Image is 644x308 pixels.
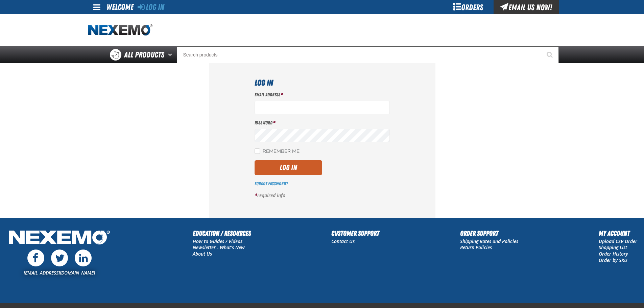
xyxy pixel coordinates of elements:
[193,251,212,257] a: About Us
[255,160,322,175] button: Log In
[331,238,355,244] a: Contact Us
[331,228,379,238] h2: Customer Support
[255,148,260,154] input: Remember Me
[255,181,288,186] a: Forgot Password?
[255,192,390,199] p: required info
[255,92,390,98] label: Email Address
[88,24,152,36] a: Home
[542,46,559,63] button: Start Searching
[7,228,112,248] img: Nexemo Logo
[166,46,177,63] button: Open All Products pages
[255,77,390,89] h1: Log In
[599,244,627,251] a: Shopping List
[599,238,637,244] a: Upload CSV Order
[460,238,518,244] a: Shipping Rates and Policies
[193,228,251,238] h2: Education / Resources
[138,2,164,12] a: Log In
[193,238,242,244] a: How to Guides / Videos
[460,228,518,238] h2: Order Support
[599,257,627,263] a: Order by SKU
[599,228,637,238] h2: My Account
[88,24,152,36] img: Nexemo logo
[460,244,492,251] a: Return Policies
[599,251,628,257] a: Order History
[255,148,300,155] label: Remember Me
[124,49,164,61] span: All Products
[193,244,245,251] a: Newsletter - What's New
[177,46,559,63] input: Search
[24,269,95,276] a: [EMAIL_ADDRESS][DOMAIN_NAME]
[255,120,390,126] label: Password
